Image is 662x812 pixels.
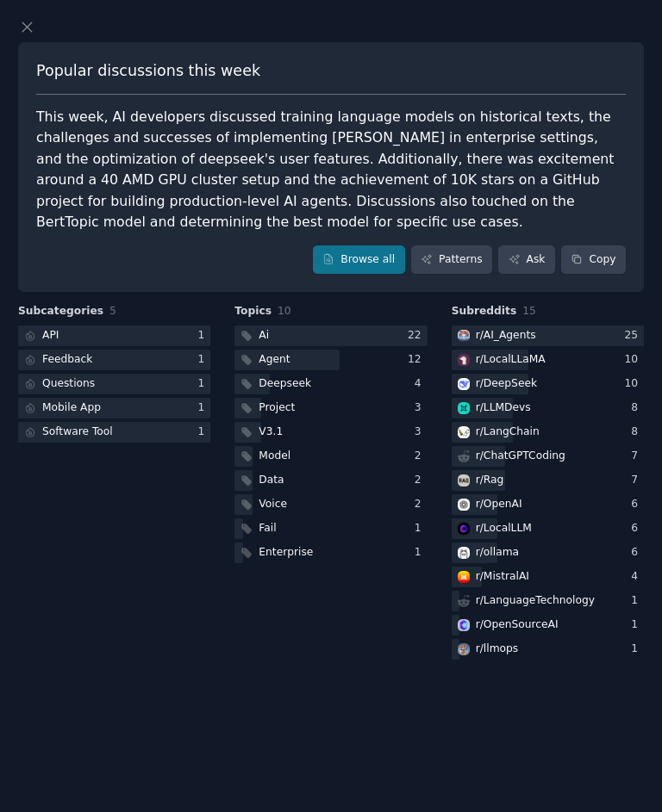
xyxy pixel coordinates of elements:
[259,473,284,488] div: Data
[624,328,644,344] div: 25
[234,446,427,468] a: Model2
[234,325,427,347] a: Ai22
[452,639,644,660] a: llmopsr/llmops1
[415,497,428,512] div: 2
[476,593,595,609] div: r/ LanguageTechnology
[458,499,470,511] img: OpenAI
[631,545,644,561] div: 6
[452,446,644,468] a: r/ChatGPTCoding7
[234,518,427,540] a: Fail1
[458,426,470,438] img: LangChain
[452,567,644,588] a: MistralAIr/MistralAI4
[631,642,644,657] div: 1
[624,376,644,392] div: 10
[234,494,427,516] a: Voice2
[476,400,531,416] div: r/ LLMDevs
[458,523,470,535] img: LocalLLM
[452,422,644,443] a: LangChainr/LangChain8
[313,245,405,275] a: Browse all
[234,350,427,371] a: Agent12
[452,518,644,540] a: LocalLLMr/LocalLLM6
[42,400,101,416] div: Mobile App
[259,425,283,440] div: V3.1
[42,352,92,368] div: Feedback
[259,545,313,561] div: Enterprise
[476,352,546,368] div: r/ LocalLLaMA
[415,521,428,536] div: 1
[631,400,644,416] div: 8
[631,521,644,536] div: 6
[452,374,644,395] a: DeepSeekr/DeepSeek10
[234,398,427,419] a: Project3
[198,425,211,440] div: 1
[18,398,210,419] a: Mobile App1
[631,569,644,585] div: 4
[198,328,211,344] div: 1
[522,305,536,317] span: 15
[631,497,644,512] div: 6
[18,304,103,319] span: Subcategories
[278,305,291,317] span: 10
[476,376,537,392] div: r/ DeepSeek
[415,449,428,464] div: 2
[476,425,540,440] div: r/ LangChain
[476,497,522,512] div: r/ OpenAI
[234,374,427,395] a: Deepseek4
[415,376,428,392] div: 4
[18,350,210,371] a: Feedback1
[234,304,272,319] span: Topics
[408,352,428,368] div: 12
[415,400,428,416] div: 3
[452,398,644,419] a: LLMDevsr/LLMDevs8
[458,547,470,559] img: ollama
[458,402,470,414] img: LLMDevs
[452,591,644,612] a: r/LanguageTechnology1
[631,473,644,488] div: 7
[198,352,211,368] div: 1
[42,328,59,344] div: API
[631,593,644,609] div: 1
[631,449,644,464] div: 7
[18,374,210,395] a: Questions1
[109,305,116,317] span: 5
[42,376,95,392] div: Questions
[411,245,492,275] a: Patterns
[259,497,287,512] div: Voice
[458,378,470,390] img: DeepSeek
[36,60,260,82] span: Popular discussions this week
[408,328,428,344] div: 22
[476,521,532,536] div: r/ LocalLLM
[458,643,470,655] img: llmops
[452,494,644,516] a: OpenAIr/OpenAI6
[476,569,529,585] div: r/ MistralAI
[458,571,470,583] img: MistralAI
[259,376,311,392] div: Deepseek
[561,245,626,275] button: Copy
[18,422,210,443] a: Software Tool1
[452,325,644,347] a: AI_Agentsr/AI_Agents25
[259,400,295,416] div: Project
[415,473,428,488] div: 2
[36,107,626,233] div: This week, AI developers discussed training language models on historical texts, the challenges a...
[476,473,504,488] div: r/ Rag
[415,425,428,440] div: 3
[631,617,644,633] div: 1
[458,474,470,487] img: Rag
[458,619,470,631] img: OpenSourceAI
[452,470,644,492] a: Ragr/Rag7
[498,245,555,275] a: Ask
[452,542,644,564] a: ollamar/ollama6
[234,422,427,443] a: V3.13
[415,545,428,561] div: 1
[624,352,644,368] div: 10
[458,354,470,366] img: LocalLLaMA
[452,615,644,636] a: OpenSourceAIr/OpenSourceAI1
[476,328,536,344] div: r/ AI_Agents
[198,376,211,392] div: 1
[476,449,565,464] div: r/ ChatGPTCoding
[452,350,644,371] a: LocalLLaMAr/LocalLLaMA10
[458,330,470,342] img: AI_Agents
[259,521,276,536] div: Fail
[476,642,519,657] div: r/ llmops
[42,425,113,440] div: Software Tool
